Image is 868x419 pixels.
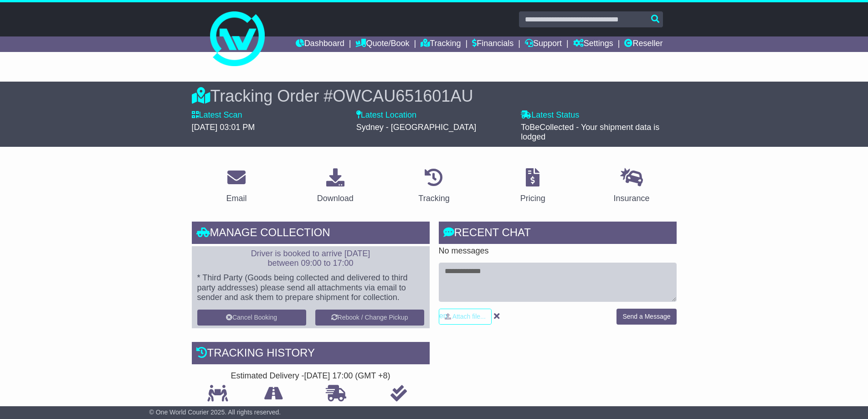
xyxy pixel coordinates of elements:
a: Tracking [421,36,461,52]
span: ToBeCollected - Your shipment data is lodged [521,123,659,142]
div: Download [317,192,354,205]
a: Download [311,165,360,208]
label: Latest Scan [192,110,242,120]
button: Cancel Booking [197,310,306,326]
div: [DATE] 17:00 (GMT +8) [304,371,390,381]
div: RECENT CHAT [439,222,677,246]
div: Manage collection [192,222,430,246]
div: Insurance [614,192,650,205]
a: Support [525,36,562,52]
div: Tracking Order # [192,86,677,106]
a: Tracking [412,165,455,208]
div: Tracking history [192,342,430,367]
a: Dashboard [296,36,344,52]
a: Financials [472,36,514,52]
p: * Third Party (Goods being collected and delivered to third party addresses) please send all atta... [197,273,424,303]
div: Email [226,192,247,205]
p: Driver is booked to arrive [DATE] between 09:00 to 17:00 [197,249,424,269]
span: Sydney - [GEOGRAPHIC_DATA] [356,123,476,132]
button: Rebook / Change Pickup [315,310,424,326]
a: Settings [573,36,613,52]
div: Pricing [520,192,545,205]
label: Latest Status [521,110,579,120]
p: No messages [439,246,677,256]
a: Insurance [608,165,656,208]
span: [DATE] 03:01 PM [192,123,255,132]
span: © One World Courier 2025. All rights reserved. [149,409,281,416]
a: Pricing [514,165,551,208]
a: Quote/Book [355,36,409,52]
label: Latest Location [356,110,416,120]
a: Reseller [624,36,663,52]
a: Email [220,165,252,208]
button: Send a Message [616,309,676,325]
div: Tracking [418,192,449,205]
span: OWCAU651601AU [333,87,473,105]
div: Estimated Delivery - [192,371,430,381]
